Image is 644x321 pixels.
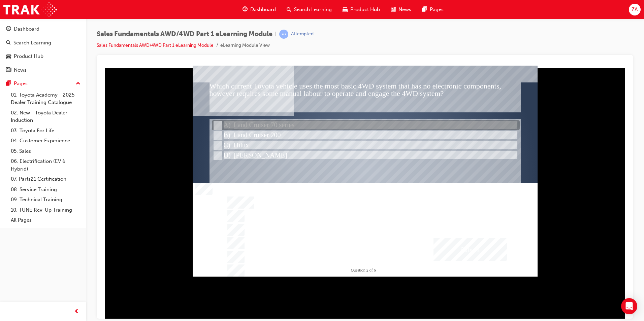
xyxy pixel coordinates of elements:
[3,37,83,49] a: Search Learning
[331,173,405,195] div: Submit
[107,17,419,47] div: Which current Toyota vehicle uses the most basic 4WD system that has no electronic components, ho...
[8,194,83,205] a: 09. Technical Training
[8,90,83,108] a: 01. Toyota Academy - 2025 Dealer Training Catalogue
[291,31,314,37] div: Attempted
[6,67,11,73] span: news-icon
[8,174,83,184] a: 07. Parts21 Certification
[220,42,270,49] li: eLearning Module View
[3,23,83,35] a: Dashboard
[632,6,638,13] span: ZA
[248,199,280,209] div: Question 2 of 6
[14,80,28,87] div: Pages
[337,3,385,16] a: car-iconProduct Hub
[8,126,83,136] a: 03. Toyota For Life
[243,5,248,14] span: guage-icon
[8,156,83,174] a: 06. Electrification (EV & Hybrid)
[237,3,281,16] a: guage-iconDashboard
[3,77,83,90] button: Pages
[3,64,83,76] a: News
[3,50,83,63] a: Product Hub
[385,3,417,16] a: news-iconNews
[398,6,411,13] span: News
[629,4,641,15] button: ZA
[8,108,83,126] a: 02. New - Toyota Dealer Induction
[8,205,83,215] a: 10. TUNE Rev-Up Training
[275,30,277,38] span: |
[6,40,11,46] span: search-icon
[417,3,449,16] a: pages-iconPages
[294,6,332,13] span: Search Learning
[14,25,39,33] div: Dashboard
[281,3,337,16] a: search-iconSearch Learning
[343,5,348,14] span: car-icon
[14,52,43,60] div: Product Hub
[279,30,288,39] span: learningRecordVerb_ATTEMPT-icon
[97,42,214,48] a: Sales Fundamentals AWD/4WD Part 1 eLearning Module
[74,308,79,316] span: prev-icon
[3,2,57,17] img: Trak
[430,6,444,13] span: Pages
[422,5,427,14] span: pages-icon
[287,5,291,14] span: search-icon
[8,215,83,225] a: All Pages
[97,30,272,38] span: Sales Fundamentals AWD/4WD Part 1 eLearning Module
[8,146,83,156] a: 05. Sales
[13,39,51,47] div: Search Learning
[76,79,80,88] span: up-icon
[350,6,380,13] span: Product Hub
[6,81,11,87] span: pages-icon
[6,53,11,60] span: car-icon
[6,26,11,32] span: guage-icon
[391,5,396,14] span: news-icon
[250,6,276,13] span: Dashboard
[8,184,83,195] a: 08. Service Training
[621,298,637,314] div: Open Intercom Messenger
[14,66,27,74] div: News
[8,136,83,146] a: 04. Customer Experience
[3,22,83,77] button: DashboardSearch LearningProduct HubNews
